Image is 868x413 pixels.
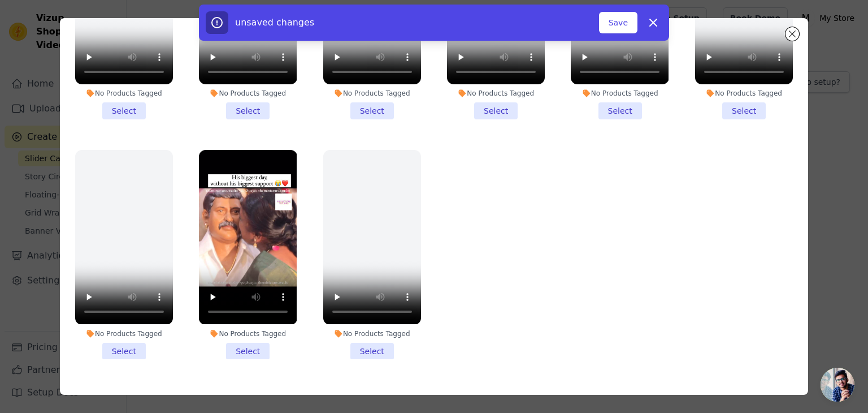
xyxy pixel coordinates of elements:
[323,329,421,338] div: No Products Tagged
[199,329,297,338] div: No Products Tagged
[599,12,637,33] button: Save
[695,89,793,98] div: No Products Tagged
[75,329,173,338] div: No Products Tagged
[323,89,421,98] div: No Products Tagged
[75,89,173,98] div: No Products Tagged
[199,89,297,98] div: No Products Tagged
[571,89,669,98] div: No Products Tagged
[235,17,314,28] span: unsaved changes
[447,89,545,98] div: No Products Tagged
[821,368,854,402] div: Open chat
